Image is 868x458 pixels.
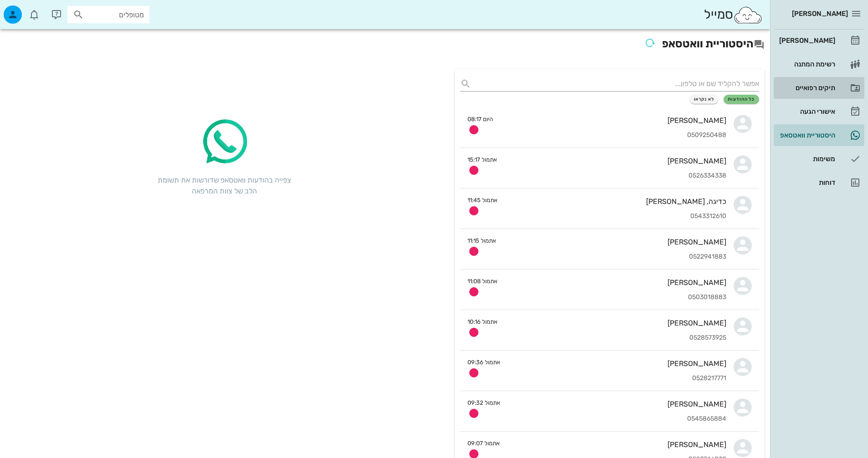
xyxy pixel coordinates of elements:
[777,155,835,163] div: משימות
[792,10,848,18] span: [PERSON_NAME]
[505,334,726,342] div: 0528573925
[467,317,498,326] small: אתמול 10:16
[508,359,726,368] div: [PERSON_NAME]
[504,172,726,180] div: 0526334338
[475,76,759,91] input: אפשר להקליד שם או טלפון...
[508,375,726,382] div: 0528217771
[505,278,726,287] div: [PERSON_NAME]
[467,398,500,407] small: אתמול 09:32
[774,30,864,51] a: [PERSON_NAME]
[774,148,864,170] a: משימות
[467,196,498,204] small: אתמול 11:45
[724,95,759,104] button: כל ההודעות
[27,7,32,13] span: תג
[156,175,293,197] div: צפייה בהודעות וואטסאפ שדורשות את תשומת הלב של צוות המרפאה
[774,172,864,193] a: דוחות
[505,197,726,206] div: כדיגה, [PERSON_NAME]
[5,35,765,55] h2: היסטוריית וואטסאפ
[467,115,493,123] small: היום 08:17
[774,77,864,99] a: תיקים רפואיים
[690,95,719,104] button: לא נקראו
[505,213,726,220] div: 0543312610
[777,37,835,44] div: [PERSON_NAME]
[467,358,500,366] small: אתמול 09:36
[503,253,726,261] div: 0522941883
[777,132,835,139] div: היסטוריית וואטסאפ
[733,6,763,24] img: SmileCloud logo
[500,116,726,125] div: [PERSON_NAME]
[503,238,726,246] div: [PERSON_NAME]
[467,439,500,448] small: אתמול 09:07
[505,319,726,327] div: [PERSON_NAME]
[508,400,726,408] div: [PERSON_NAME]
[467,236,496,245] small: אתמול 11:15
[728,97,755,102] span: כל ההודעות
[777,61,835,68] div: רשימת המתנה
[504,157,726,165] div: [PERSON_NAME]
[777,108,835,115] div: אישורי הגעה
[505,294,726,301] div: 0503018883
[777,84,835,92] div: תיקים רפואיים
[507,440,726,449] div: [PERSON_NAME]
[774,101,864,122] a: אישורי הגעה
[704,5,763,25] div: סמייל
[694,97,714,102] span: לא נקראו
[467,155,497,164] small: אתמול 15:17
[774,124,864,146] a: תגהיסטוריית וואטסאפ
[508,415,726,423] div: 0545865884
[197,115,252,169] img: whatsapp-icon.2ee8d5f3.png
[777,179,835,186] div: דוחות
[774,53,864,75] a: רשימת המתנה
[467,277,498,285] small: אתמול 11:08
[500,132,726,139] div: 0509250488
